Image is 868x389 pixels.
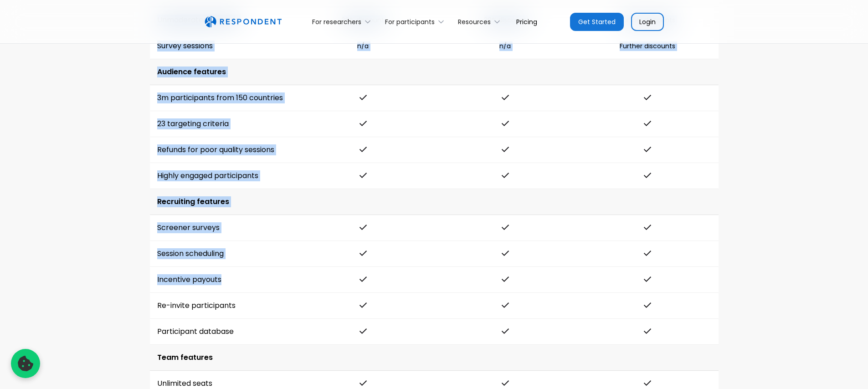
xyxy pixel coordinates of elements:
[385,17,435,26] div: For participants
[150,59,719,85] td: Audience features
[631,13,664,31] a: Login
[205,16,282,28] img: Untitled UI logotext
[576,33,719,59] td: Further discounts
[570,13,624,31] a: Get Started
[150,319,292,345] td: Participant database
[150,189,719,215] td: Recruiting features
[150,33,292,59] td: Survey sessions
[312,17,361,26] div: For researchers
[150,137,292,163] td: Refunds for poor quality sessions
[150,163,292,189] td: Highly engaged participants
[205,16,282,28] a: home
[150,345,719,371] td: Team features
[453,11,509,32] div: Resources
[150,85,292,111] td: 3m participants from 150 countries
[458,17,491,26] div: Resources
[509,11,544,32] a: Pricing
[434,33,576,59] td: n/a
[150,111,292,137] td: 23 targeting criteria
[150,267,292,293] td: Incentive payouts
[150,293,292,319] td: Re-invite participants
[380,11,452,32] div: For participants
[292,33,434,59] td: n/a
[150,241,292,267] td: Session scheduling
[307,11,380,32] div: For researchers
[150,215,292,241] td: Screener surveys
